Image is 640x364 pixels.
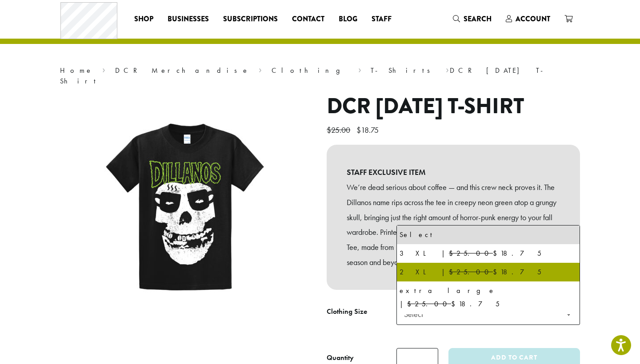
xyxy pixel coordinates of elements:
[102,62,105,76] span: ›
[356,125,381,135] bdi: 18.75
[168,14,209,25] span: Businesses
[372,14,392,25] span: Staff
[400,247,577,260] div: 3 XL | $18.75
[60,65,580,87] nav: Breadcrumb
[339,14,357,25] span: Blog
[327,125,331,135] span: $
[60,66,93,75] a: Home
[364,12,399,26] a: Staff
[397,226,580,244] li: Select
[449,249,493,258] del: $25.00
[371,66,436,75] a: T-Shirts
[115,66,249,75] a: DCR Merchandise
[327,305,396,318] label: Clothing Size
[400,284,577,311] div: extra large | $18.75
[327,94,580,119] h1: DCR [DATE] T-Shirt
[272,66,349,75] a: Clothing
[127,12,160,26] a: Shop
[446,62,449,76] span: ›
[347,165,560,180] b: STAFF EXCLUSIVE ITEM
[446,12,499,26] a: Search
[449,267,493,277] del: $25.00
[259,62,262,76] span: ›
[292,14,324,25] span: Contact
[327,125,352,135] bdi: 25.00
[516,14,550,24] span: Account
[464,14,492,24] span: Search
[358,62,361,76] span: ›
[223,14,278,25] span: Subscriptions
[347,180,560,270] p: We’re dead serious about coffee — and this crew neck proves it. The Dillanos name rips across the...
[356,125,361,135] span: $
[407,299,451,309] del: $25.00
[134,14,153,25] span: Shop
[400,265,577,279] div: 2 XL | $18.75
[327,352,354,363] div: Quantity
